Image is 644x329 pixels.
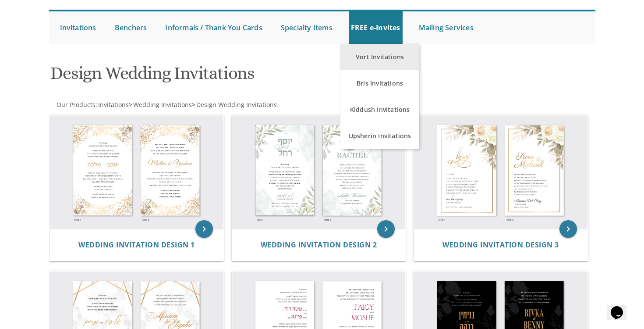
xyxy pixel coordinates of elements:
span: Wedding Invitation Design 2 [261,240,377,250]
a: Informals / Thank You Cards [163,11,264,44]
iframe: chat widget [607,294,635,320]
span: Wedding Invitations [133,100,192,109]
img: Wedding Invitation Design 3 [414,115,587,229]
a: Vort Invitations [340,44,419,70]
a: Benchers [113,11,149,44]
img: Wedding Invitation Design 2 [232,115,406,229]
a: keyboard_arrow_right [377,220,395,238]
a: Mailing Services [417,11,476,44]
a: Specialty Items [279,11,335,44]
span: > [129,100,192,109]
h1: Design Wedding Invitations [50,64,408,89]
span: Wedding Invitation Design 1 [78,240,195,250]
a: Bris Invitations [340,70,419,97]
a: Invitations [58,11,99,44]
a: keyboard_arrow_right [195,220,213,238]
span: > [192,100,277,109]
a: Wedding Invitation Design 2 [261,241,377,249]
a: FREE e-Invites [349,11,403,44]
a: Wedding Invitation Design 3 [442,241,559,249]
span: Design Wedding Invitations [196,100,277,109]
span: Invitations [98,100,129,109]
a: Our Products [56,100,96,109]
a: keyboard_arrow_right [559,220,577,238]
div: : [49,100,322,109]
a: Invitations [97,100,129,109]
img: Wedding Invitation Design 1 [50,115,223,229]
a: Upsherin Invitations [340,123,419,149]
a: Kiddush Invitations [340,97,419,123]
a: Design Wedding Invitations [195,100,277,109]
a: Wedding Invitation Design 1 [78,241,195,249]
a: Wedding Invitations [132,100,192,109]
span: Wedding Invitation Design 3 [442,240,559,250]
